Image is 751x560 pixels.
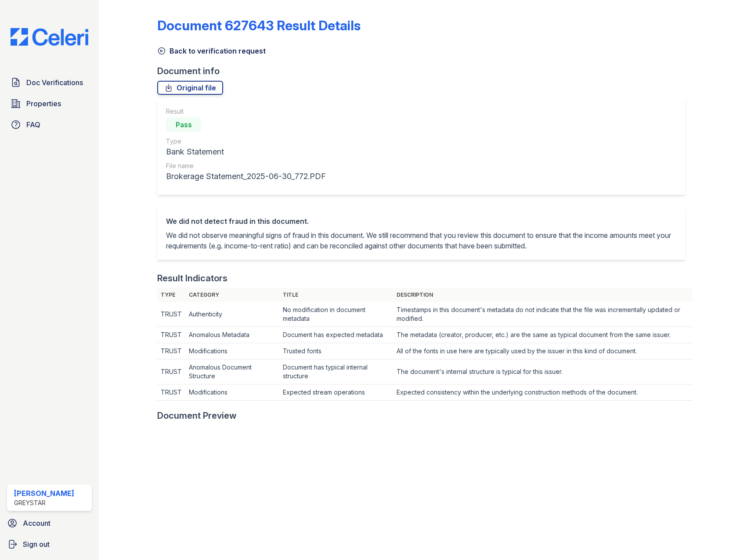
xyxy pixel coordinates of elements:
div: Bank Statement [166,146,326,158]
div: Result Indicators [157,272,227,284]
td: Timestamps in this document's metadata do not indicate that the file was incrementally updated or... [393,302,693,327]
p: We did not observe meaningful signs of fraud in this document. We still recommend that you review... [166,230,676,251]
div: Type [166,137,326,146]
a: Back to verification request [157,46,266,56]
div: Result [166,107,326,116]
span: Account [23,518,51,528]
td: Modifications [185,343,279,359]
span: FAQ [26,119,40,130]
span: Sign out [23,539,50,549]
div: File name [166,162,326,170]
td: Expected consistency within the underlying construction methods of the document. [393,384,693,401]
td: Document has typical internal structure [279,359,393,384]
td: The metadata (creator, producer, etc.) are the same as typical document from the same issuer. [393,327,693,343]
a: Properties [7,95,92,112]
a: Original file [157,81,223,95]
span: Properties [26,98,61,109]
a: Sign out [4,535,95,553]
td: No modification in document metadata [279,302,393,327]
div: We did not detect fraud in this document. [166,216,676,226]
td: Expected stream operations [279,384,393,401]
div: Document Preview [157,409,237,422]
td: TRUST [157,343,185,359]
td: Modifications [185,384,279,401]
td: Anomalous Metadata [185,327,279,343]
td: TRUST [157,384,185,401]
td: Document has expected metadata [279,327,393,343]
a: Doc Verifications [7,74,92,91]
span: Doc Verifications [26,77,83,88]
a: FAQ [7,116,92,133]
div: Pass [166,118,201,132]
div: Document info [157,65,692,77]
td: TRUST [157,359,185,384]
a: Account [4,514,95,532]
div: [PERSON_NAME] [14,488,74,499]
th: Description [393,288,693,302]
th: Type [157,288,185,302]
td: Anomalous Document Structure [185,359,279,384]
td: Trusted fonts [279,343,393,359]
td: The document's internal structure is typical for this issuer. [393,359,693,384]
th: Title [279,288,393,302]
td: TRUST [157,302,185,327]
td: TRUST [157,327,185,343]
img: CE_Logo_Blue-a8612792a0a2168367f1c8372b55b34899dd931a85d93a1a3d3e32e68fde9ad4.png [4,28,95,46]
div: Greystar [14,499,74,507]
th: Category [185,288,279,302]
div: Brokerage Statement_2025-06-30_772.PDF [166,170,326,183]
td: Authenticity [185,302,279,327]
td: All of the fonts in use here are typically used by the issuer in this kind of document. [393,343,693,359]
a: Document 627643 Result Details [157,18,361,33]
